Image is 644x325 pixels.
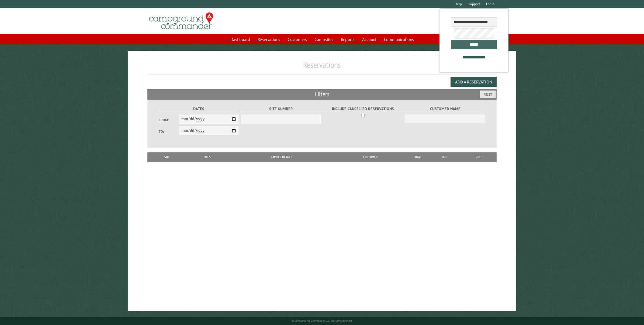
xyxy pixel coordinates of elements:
th: Site [150,152,184,162]
img: Campground Commander [147,11,215,32]
label: Include Cancelled Reservations [323,106,403,112]
a: Dashboard [227,34,253,44]
a: Reports [338,34,358,44]
th: Due [428,152,461,162]
a: Reservations [254,34,283,44]
th: Edit [461,152,497,162]
button: Add a Reservation [451,77,497,87]
th: Dates [184,152,229,162]
th: Total [407,152,428,162]
a: Account [359,34,380,44]
label: Dates [159,106,239,112]
a: Communications [381,34,417,44]
a: Campsites [311,34,337,44]
th: Customer [334,152,407,162]
label: Site Number [241,106,321,112]
label: From: [159,117,179,123]
label: To: [159,129,179,134]
label: Customer Name [405,106,485,112]
button: Reset [480,90,496,98]
h2: Filters [147,89,497,99]
a: Customers [285,34,310,44]
th: Camper Details [229,152,334,162]
h1: Reservations [147,60,497,74]
small: © Campground Commander LLC. All rights reserved. [292,319,352,323]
